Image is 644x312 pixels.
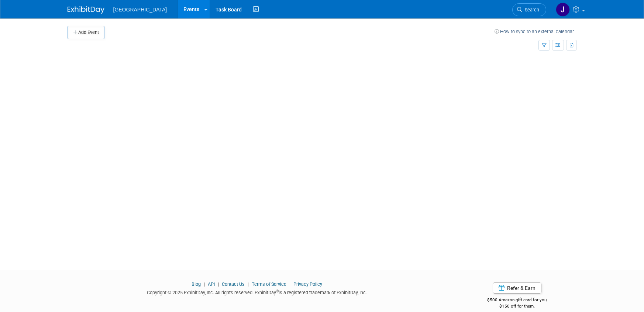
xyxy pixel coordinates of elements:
a: How to sync to an external calendar... [495,29,577,34]
span: | [287,281,292,287]
span: | [202,281,207,287]
a: Privacy Policy [293,281,322,287]
div: $150 off for them. [458,303,577,309]
button: Add Event [68,26,104,39]
div: Copyright © 2025 ExhibitDay, Inc. All rights reserved. ExhibitDay is a registered trademark of Ex... [68,288,447,296]
div: $500 Amazon gift card for you, [458,292,577,309]
a: Contact Us [222,281,245,287]
a: Blog [192,281,201,287]
a: API [208,281,215,287]
span: | [216,281,221,287]
sup: ® [276,289,279,293]
a: Refer & Earn [493,282,541,294]
span: [GEOGRAPHIC_DATA] [113,7,167,13]
img: ExhibitDay [68,6,104,14]
span: | [246,281,251,287]
a: Search [512,3,546,16]
img: Jessica Belcher [556,3,570,17]
span: Search [522,7,539,13]
a: Terms of Service [252,281,286,287]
